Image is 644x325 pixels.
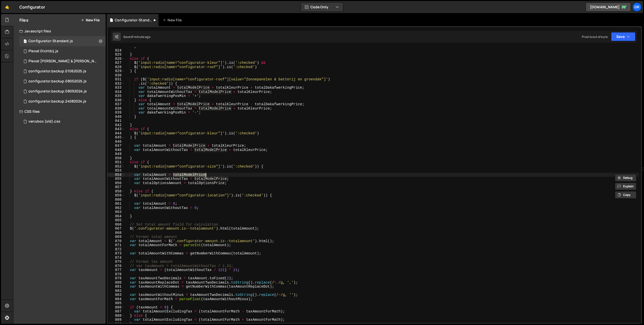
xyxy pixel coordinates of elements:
div: 869 [108,235,125,239]
div: 881 [108,285,125,289]
div: 863 [108,210,125,214]
div: 855 [108,177,125,181]
div: 864 [108,214,125,219]
div: 870 [108,239,125,243]
div: 879 [108,276,125,281]
a: Gr [632,3,641,12]
div: 851 [108,160,125,165]
div: 865 [108,218,125,223]
div: 833 [108,86,125,90]
div: 840 [108,115,125,119]
div: 832 [108,82,125,86]
div: 888 [108,314,125,318]
div: 880 [108,281,125,285]
div: 838 [108,106,125,111]
div: 839 [108,111,125,115]
button: Debug [615,174,636,182]
div: 878 [108,272,125,277]
div: 889 [108,318,125,322]
div: 861 [108,202,125,206]
div: 860 [108,198,125,202]
div: 842 [108,123,125,127]
div: 883 [108,293,125,297]
div: 859 [108,193,125,198]
div: 837 [108,102,125,106]
div: 844 [108,131,125,136]
div: 886 [108,305,125,310]
div: 882 [108,289,125,293]
div: 835 [108,94,125,98]
div: Plexat Dichtbij.js [28,49,58,53]
div: CSS files [13,106,106,117]
div: venobox (old).css [28,119,60,124]
div: 847 [108,144,125,148]
div: configurator.backup.01062025.js [28,69,86,74]
div: 824 [108,48,125,53]
div: 853 [108,169,125,173]
div: 829 [108,69,125,73]
div: 6838/44243.js [19,46,106,56]
div: 831 [108,77,125,82]
a: 🤙 [1,1,13,13]
div: 828 [108,65,125,69]
div: 843 [108,127,125,131]
div: 6838/38770.js [19,76,106,86]
button: Copy [615,191,636,199]
div: Plexat Groei & Thuis.js [19,56,107,66]
button: Code Only [301,3,343,12]
div: 6838/13206.js [19,36,106,46]
div: 827 [108,61,125,65]
div: 875 [108,260,125,264]
div: 887 [108,309,125,314]
div: 876 [108,264,125,268]
div: 825 [108,52,125,57]
div: 850 [108,156,125,160]
div: 857 [108,185,125,189]
div: 866 [108,223,125,227]
div: 848 [108,148,125,152]
div: configurator.backup.08092024.js [28,89,87,94]
h2: Files [19,17,28,23]
div: 6838/20077.js [19,96,106,106]
div: 862 [108,206,125,210]
div: 6838/40450.js [19,66,106,76]
div: 836 [108,98,125,102]
div: 852 [108,165,125,169]
div: 877 [108,268,125,272]
div: Prod is out of sync [582,35,608,39]
div: 885 [108,301,125,305]
div: 872 [108,247,125,252]
div: configurator.backup.08052025.js [28,79,87,84]
div: 884 [108,297,125,301]
div: 874 [108,256,125,260]
button: Explain [615,183,636,190]
div: 867 [108,227,125,231]
div: 841 [108,119,125,123]
div: 826 [108,57,125,61]
div: 856 [108,181,125,185]
div: Configurator-Standard.js [115,18,152,23]
div: 849 [108,152,125,156]
div: 830 [108,73,125,78]
div: Configurator [19,4,45,10]
div: 858 [108,189,125,194]
span: 1 [24,40,27,44]
a: [DOMAIN_NAME] [586,3,631,12]
div: 6838/20949.js [19,86,106,96]
div: 6838/40544.css [19,117,106,127]
div: 868 [108,231,125,235]
div: 871 [108,243,125,247]
div: Saved [123,35,150,39]
div: 1 minute ago [132,35,150,39]
div: 834 [108,90,125,94]
div: 854 [108,173,125,177]
div: Javascript files [13,26,106,36]
div: Plexat [PERSON_NAME] & [PERSON_NAME].js [28,59,98,64]
div: configurator.backup.24082024.js [28,99,86,104]
div: Configurator-Standard.js [28,39,73,43]
div: 846 [108,140,125,144]
button: New File [81,18,100,22]
div: 873 [108,251,125,256]
button: Save [611,32,635,41]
